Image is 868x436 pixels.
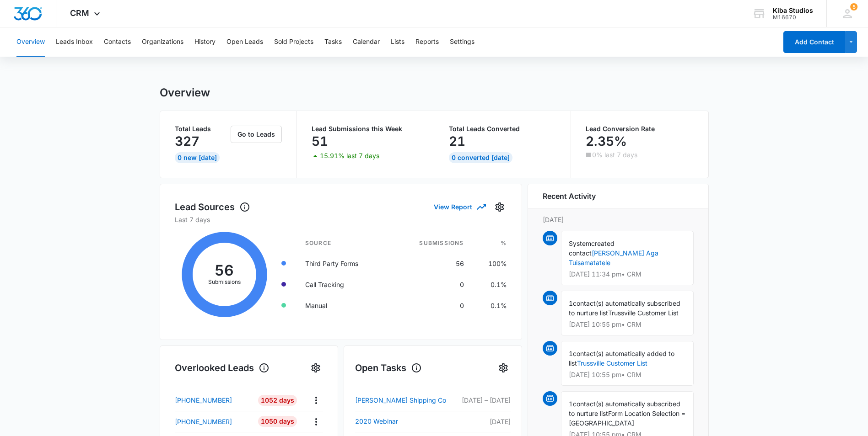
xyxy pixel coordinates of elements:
th: Submissions [390,234,471,253]
span: System [569,239,591,247]
button: Actions [309,415,323,429]
button: Settings [308,361,323,375]
p: Last 7 days [175,215,507,224]
button: Tasks [324,27,342,57]
button: Settings [496,361,511,375]
div: 0 Converted [DATE] [449,152,512,163]
th: % [471,234,507,253]
td: 0 [390,295,471,316]
div: 1050 Days [258,416,297,427]
button: Add Contact [783,31,845,53]
button: Organizations [142,27,183,57]
td: 56 [390,253,471,274]
td: 0 [390,274,471,295]
a: [PERSON_NAME] Aga Tuisamatatele [569,249,658,266]
a: [PHONE_NUMBER] [175,395,252,405]
button: Open Leads [226,27,263,57]
button: History [194,27,216,57]
button: Go to Leads [231,126,282,143]
h1: Open Tasks [355,361,422,375]
span: CRM [70,8,89,18]
button: Reports [415,27,439,57]
p: Lead Submissions this Week [312,126,419,132]
p: 51 [312,134,328,149]
p: [PHONE_NUMBER] [175,417,232,426]
span: contact(s) automatically added to list [569,350,674,367]
h1: Lead Sources [175,200,250,214]
span: 1 [569,299,573,307]
p: [DATE] [456,417,511,426]
a: [PHONE_NUMBER] [175,417,252,426]
div: account name [773,7,813,14]
div: notifications count [850,3,857,11]
td: 0.1% [471,274,507,295]
p: [DATE] – [DATE] [456,395,511,405]
div: account id [773,14,813,21]
p: [DATE] 11:34 pm • CRM [569,271,686,277]
span: 1 [569,350,573,357]
td: Third Party Forms [298,253,390,274]
a: Go to Leads [231,130,282,138]
button: Overview [16,27,45,57]
button: Contacts [104,27,131,57]
span: 5 [850,3,857,11]
a: Trussville Customer List [577,359,647,367]
p: 327 [175,134,199,149]
p: 15.91% last 7 days [320,153,379,159]
p: Lead Conversion Rate [586,126,694,132]
p: Total Leads Converted [449,126,556,132]
span: Trussville Customer List [608,309,679,317]
span: Form Location Selection = [GEOGRAPHIC_DATA] [569,409,685,427]
button: Sold Projects [274,27,313,57]
h6: Recent Activity [543,191,596,202]
span: contact(s) automatically subscribed to nurture list [569,299,680,317]
button: Lists [391,27,404,57]
a: 2020 Webinar [355,416,456,427]
p: 21 [449,134,465,149]
span: contact(s) automatically subscribed to nurture list [569,400,680,417]
div: 1052 Days [258,395,297,406]
td: 0.1% [471,295,507,316]
span: 1 [569,400,573,408]
p: 0% last 7 days [592,152,637,158]
button: Settings [492,200,507,214]
p: Total Leads [175,126,229,132]
button: Actions [309,393,323,407]
p: [PHONE_NUMBER] [175,395,232,405]
h1: Overlooked Leads [175,361,270,375]
td: Call Tracking [298,274,390,295]
p: [DATE] 10:55 pm • CRM [569,372,686,378]
td: Manual [298,295,390,316]
div: 0 New [DATE] [175,152,220,163]
a: [PERSON_NAME] Shipping Co [355,395,456,406]
button: Leads Inbox [56,27,93,57]
p: [DATE] 10:55 pm • CRM [569,321,686,328]
td: 100% [471,253,507,274]
th: Source [298,234,390,253]
button: Calendar [353,27,380,57]
p: 2.35% [586,134,627,149]
button: Settings [450,27,474,57]
h1: Overview [160,86,210,100]
button: View Report [434,199,485,215]
p: [DATE] [543,215,694,224]
span: created contact [569,239,615,257]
